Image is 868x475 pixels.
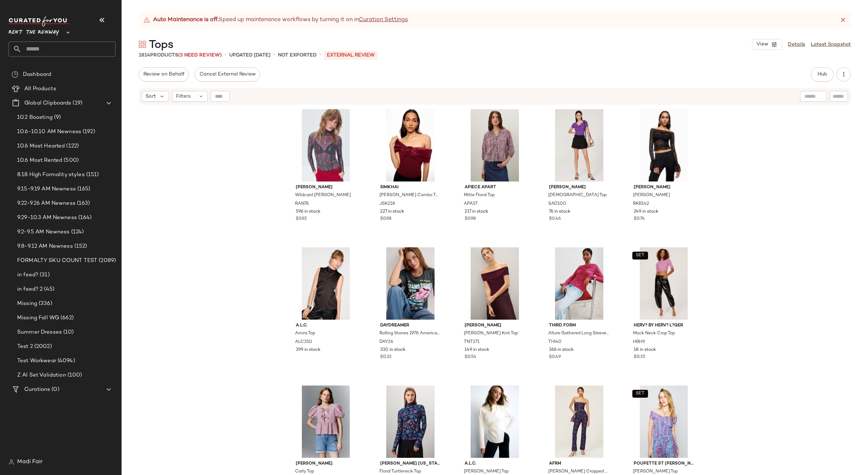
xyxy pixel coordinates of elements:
span: Summer Dresses [17,328,62,336]
img: ALC350.jpg [290,247,362,320]
span: (45) [43,285,54,294]
span: 9.15-9.19 AM Newness [17,185,76,193]
img: HBH9.jpg [628,247,700,320]
span: Floral Turtleneck Top [379,469,421,475]
span: [PERSON_NAME] Top [633,469,678,475]
span: $0.46 [549,216,561,222]
span: (165) [76,185,90,193]
a: Curation Settings [359,16,408,24]
span: FORMALTY SKU COUNT TEST [17,257,97,265]
span: 249 in stock [634,209,658,215]
span: Test 2 [17,343,33,351]
img: SAO100.jpg [543,109,615,181]
span: A.L.C. [296,323,356,329]
span: $0.98 [465,216,476,222]
span: (4094) [56,357,75,365]
span: APA57 [464,201,477,207]
a: Latest Snapshot [811,41,851,48]
span: 9.2-9.5 AM Newness [17,228,70,236]
button: SET [632,252,648,260]
span: (192) [81,128,95,136]
button: Hub [811,67,834,82]
span: • [225,51,226,59]
img: svg%3e [9,459,14,465]
span: 9.29-10.3 AM Newness [17,214,77,222]
span: 217 in stock [465,209,488,215]
span: Dashboard [23,71,51,79]
span: (122) [65,142,79,150]
img: DAY26.jpg [374,247,446,320]
span: $0.32 [380,354,392,360]
span: (3 Need Review) [178,53,222,58]
div: Products [139,52,222,59]
span: [PERSON_NAME] [296,184,356,191]
span: $0.98 [380,216,391,222]
span: [PERSON_NAME] [634,184,694,191]
span: [PERSON_NAME] [US_STATE] [380,461,441,467]
button: Review on Behalf [139,67,189,82]
span: RAN76 [295,201,309,207]
span: (336) [37,300,52,308]
span: [PERSON_NAME] Combo Top [379,192,440,199]
span: 149 in stock [465,347,489,353]
span: $0.49 [549,354,561,360]
span: 399 in stock [296,347,320,353]
span: [PERSON_NAME] [549,184,609,191]
span: 366 in stock [549,347,574,353]
span: ALC350 [295,339,312,345]
span: A.L.C. [465,461,525,467]
span: THIRD FORM [549,323,609,329]
img: JSK218.jpg [374,109,446,181]
span: in feed? 2 [17,285,43,294]
img: cfy_white_logo.C9jOOHJF.svg [9,16,69,26]
span: Curations [24,386,50,394]
span: [PERSON_NAME] [465,323,525,329]
img: TNT271.jpg [459,247,531,320]
span: Allure Gathered Long Sleeve Blouse [548,330,609,337]
button: View [752,39,782,50]
span: Missing [17,300,37,308]
a: Details [788,41,805,48]
span: $0.54 [465,354,476,360]
span: in feed? [17,271,38,279]
span: (152) [73,242,87,251]
span: • [273,51,275,59]
span: 18 in stock [634,347,656,353]
span: (124) [70,228,84,236]
span: Mitte Floral Top [464,192,495,199]
span: $0.35 [634,354,645,360]
span: (2089) [97,257,116,265]
span: TNT271 [464,339,480,345]
span: Madi Fair [17,458,43,466]
p: updated [DATE] [229,52,270,59]
span: Rolling Stones 1978 American Tour Merch T-Shirt [379,330,440,337]
span: [PERSON_NAME] [633,192,670,199]
span: (500) [62,156,79,165]
span: DAYDREAMER [380,323,441,329]
img: AFRM81.jpg [543,386,615,458]
span: [PERSON_NAME] Top [464,469,509,475]
span: (9) [53,113,61,122]
span: 9.8-9.12 AM Newness [17,242,73,251]
span: SIMKHAI [380,184,441,191]
span: Filters [176,93,191,100]
span: All Products [24,85,56,93]
strong: Auto Maintenance is off. [153,16,219,24]
span: 8.18 High Formality styles [17,171,85,179]
span: (10) [62,328,74,336]
span: (164) [77,214,92,222]
span: [PERSON_NAME] Knit Top [464,330,518,337]
span: Carly Top [295,469,314,475]
span: AFRM [549,461,609,467]
span: (163) [75,199,90,208]
span: (0) [50,386,59,394]
img: THI40.jpg [543,247,615,320]
span: View [756,42,768,47]
span: Apiece Apart [465,184,525,191]
img: ARI7.jpg [374,386,446,458]
span: RKB142 [633,201,649,207]
span: Missing Fall WG [17,314,59,322]
span: THI40 [548,339,561,345]
span: Global Clipboards [24,99,71,107]
span: Z AI Set Validation [17,371,66,379]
